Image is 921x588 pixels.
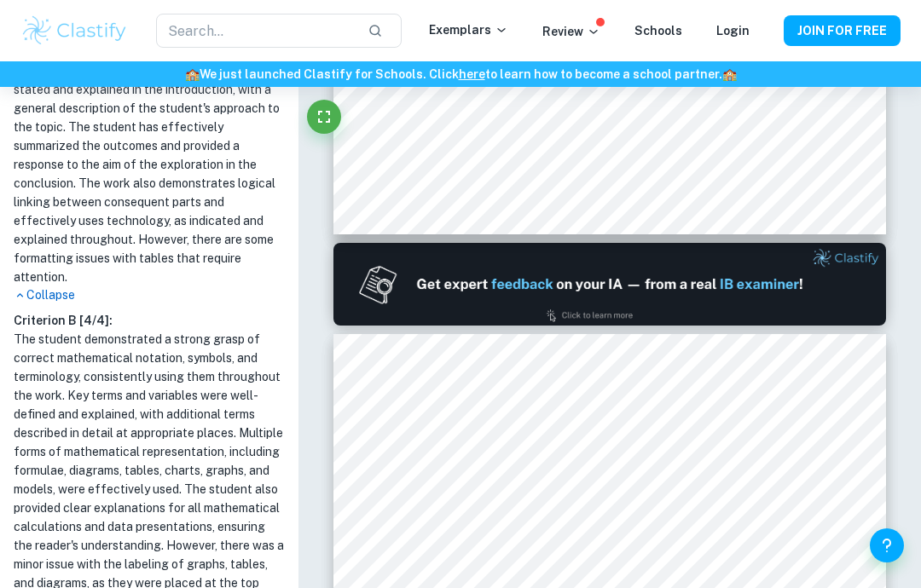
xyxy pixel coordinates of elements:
input: Search... [156,14,354,48]
a: Login [716,24,750,37]
h6: Criterion B [ 4 / 4 ]: [14,311,285,330]
img: Clastify logo [20,14,129,48]
button: Fullscreen [307,100,341,134]
h1: The student's work is well-organized into sections, including a clear introduction, subdivided bo... [14,5,285,286]
span: 🏫 [185,67,200,81]
p: Exemplars [429,20,508,39]
a: Schools [634,24,682,37]
p: Review [542,22,600,41]
img: Ad [333,243,886,326]
button: Help and Feedback [870,528,904,562]
h6: We just launched Clastify for Schools. Click to learn how to become a school partner. [3,65,918,84]
button: JOIN FOR FREE [784,15,901,46]
a: here [459,67,485,81]
span: 🏫 [722,67,737,81]
p: Collapse [14,286,285,304]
